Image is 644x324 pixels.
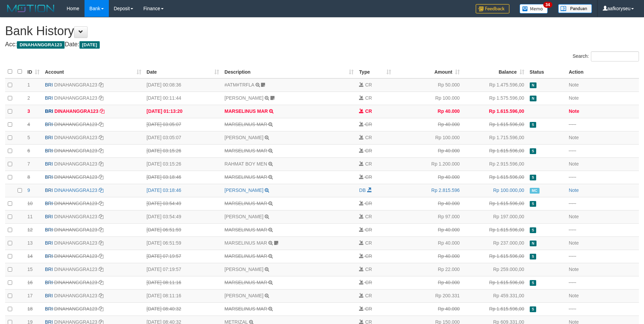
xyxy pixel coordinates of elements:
a: MARSELINUS MAR [224,280,267,285]
td: - - - [566,276,639,289]
span: BRI [45,148,53,153]
span: CR [365,240,372,246]
span: CR [365,95,372,101]
span: Has Note [530,96,536,101]
span: BRI [45,108,53,114]
a: MARSELINUS MAR [224,174,267,180]
td: Rp 100.000 [394,92,462,105]
label: Search: [573,51,639,61]
a: DINAHANGGRA123 [54,293,97,298]
a: Note [569,293,579,298]
a: Copy DINAHANGGRA123 to clipboard [99,135,103,140]
span: Duplicate/Skipped [530,201,536,207]
span: CR [365,161,372,167]
span: CR [365,122,372,127]
span: CR [365,227,372,232]
td: Rp 40.000 [394,276,462,289]
td: Rp 2.815.596 [394,184,462,197]
span: CR [365,148,372,153]
span: BRI [45,95,53,101]
a: Note [569,214,579,219]
span: BRI [45,267,53,272]
a: MARSELINUS MAR [224,122,267,127]
a: DINAHANGGRA123 [54,253,97,259]
td: - - - [566,197,639,210]
td: Rp 40.000 [394,144,462,157]
span: CR [365,306,372,311]
span: 5 [27,135,30,140]
img: panduan.png [558,4,592,13]
span: 18 [27,306,33,311]
a: Note [569,188,579,193]
td: [DATE] 03:18:46 [144,171,222,184]
span: BRI [45,227,53,232]
td: [DATE] 07:19:57 [144,263,222,276]
th: Description: activate to sort column ascending [222,65,356,78]
h1: Bank History [5,24,639,38]
span: 11 [27,214,33,219]
a: Note [569,161,579,167]
span: BRI [45,280,53,285]
span: 2 [27,95,30,101]
a: Copy DINAHANGGRA123 to clipboard [99,201,103,206]
a: [PERSON_NAME] [224,135,263,140]
td: [DATE] 06:51:59 [144,236,222,250]
span: CR [365,253,372,259]
a: Note [569,135,579,140]
td: [DATE] 03:15:26 [144,157,222,171]
a: DINAHANGGRA123 [54,148,97,153]
span: Duplicate/Skipped [530,175,536,180]
span: 9 [27,188,30,193]
span: CR [365,108,372,114]
th: Amount: activate to sort column ascending [394,65,462,78]
a: [PERSON_NAME] [224,214,263,219]
td: [DATE] 06:51:59 [144,223,222,236]
span: 17 [27,293,33,298]
a: [PERSON_NAME] [224,267,263,272]
a: Copy DINAHANGGRA123 to clipboard [99,240,103,246]
span: Has Note [530,241,536,246]
a: MARSELINUS MAR [224,227,267,232]
td: [DATE] 03:54:49 [144,197,222,210]
span: 15 [27,267,33,272]
span: Duplicate/Skipped [530,122,536,128]
td: - - - [566,118,639,131]
td: Rp 2.915.596,00 [462,157,527,171]
span: BRI [45,188,53,193]
a: MARSELINUS MAR [224,201,267,206]
a: Copy DINAHANGGRA123 to clipboard [99,214,103,219]
a: MARSELINUS MAR [224,148,267,153]
td: - - - [566,171,639,184]
a: Note [569,95,579,101]
span: BRI [45,214,53,219]
span: 34 [543,2,552,8]
td: Rp 100.000 [394,131,462,144]
td: [DATE] 01:13:20 [144,105,222,118]
td: [DATE] 08:11:16 [144,276,222,289]
span: BRI [45,122,53,127]
a: MARSELINUS MAR [224,253,267,259]
a: Copy DINAHANGGRA123 to clipboard [99,227,103,232]
td: Rp 1.615.596,00 [462,250,527,263]
a: [PERSON_NAME] [224,95,263,101]
td: Rp 40.000 [394,118,462,131]
a: Note [569,82,579,88]
td: Rp 40.000 [394,250,462,263]
td: Rp 40.000 [394,223,462,236]
td: Rp 40.000 [394,171,462,184]
span: 10 [27,201,33,206]
h4: Acc: Date: [5,41,639,48]
td: Rp 40.000 [394,105,462,118]
td: [DATE] 08:11:16 [144,289,222,302]
a: DINAHANGGRA123 [54,240,97,246]
th: Date: activate to sort column ascending [144,65,222,78]
span: CR [365,174,372,180]
a: DINAHANGGRA123 [54,214,97,219]
span: 8 [27,174,30,180]
span: CR [365,280,372,285]
span: BRI [45,240,53,246]
span: DINAHANGGRA123 [17,41,65,49]
td: - - - [566,250,639,263]
a: DINAHANGGRA123 [54,267,97,272]
a: Copy DINAHANGGRA123 to clipboard [99,148,103,153]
